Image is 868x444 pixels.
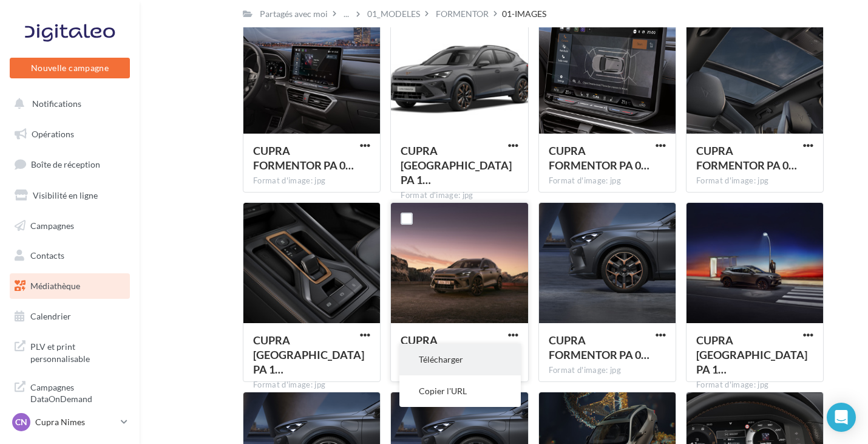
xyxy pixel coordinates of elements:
[253,176,370,186] div: Format d'image: jpg
[7,273,132,299] a: Médiathèque
[436,8,489,20] div: FORMENTOR
[7,183,132,208] a: Visibilité en ligne
[253,380,370,391] div: Format d'image: jpg
[32,129,74,139] span: Opérations
[33,190,98,200] span: Visibilité en ligne
[30,281,80,291] span: Médiathèque
[696,380,813,391] div: Format d'image: jpg
[10,58,130,78] button: Nouvelle campagne
[401,144,512,186] span: CUPRA FORMENTOR PA 122
[260,8,328,20] div: Partagés avec moi
[367,8,420,20] div: 01_MODELES
[30,311,71,321] span: Calendrier
[549,333,649,361] span: CUPRA FORMENTOR PA 026
[696,176,813,186] div: Format d'image: jpg
[549,176,666,186] div: Format d'image: jpg
[7,151,132,177] a: Boîte de réception
[696,333,807,376] span: CUPRA FORMENTOR PA 164
[30,338,125,364] span: PLV et print personnalisable
[827,403,856,432] div: Open Intercom Messenger
[30,379,125,405] span: Campagnes DataOnDemand
[549,365,666,376] div: Format d'image: jpg
[7,91,127,117] button: Notifications
[7,304,132,329] a: Calendrier
[31,159,100,169] span: Boîte de réception
[30,250,64,261] span: Contacts
[401,190,518,201] div: Format d'image: jpg
[35,416,116,428] p: Cupra Nimes
[7,374,132,410] a: Campagnes DataOnDemand
[399,375,521,407] button: Copier l'URL
[7,213,132,239] a: Campagnes
[32,98,81,109] span: Notifications
[7,243,132,268] a: Contacts
[401,333,501,361] span: CUPRA FORMENTOR PA 046
[15,416,27,428] span: CN
[7,333,132,369] a: PLV et print personnalisable
[696,144,797,172] span: CUPRA FORMENTOR PA 029
[549,144,649,172] span: CUPRA FORMENTOR PA 068
[7,121,132,147] a: Opérations
[30,220,74,230] span: Campagnes
[253,333,364,376] span: CUPRA FORMENTOR PA 129
[253,144,354,172] span: CUPRA FORMENTOR PA 069
[10,411,130,434] a: CN Cupra Nimes
[341,5,351,22] div: ...
[399,344,521,375] button: Télécharger
[502,8,546,20] div: 01-IMAGES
